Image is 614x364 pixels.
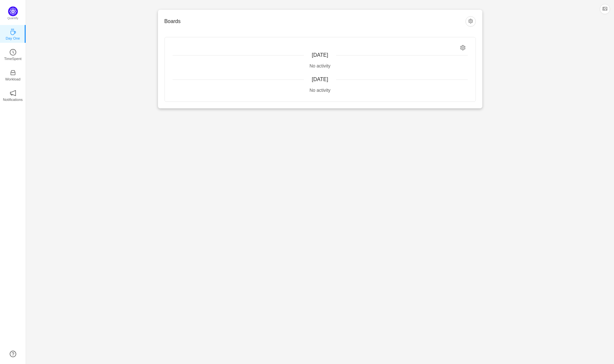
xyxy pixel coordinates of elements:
p: Quantify [7,16,18,21]
h3: Boards [164,18,465,25]
span: [DATE] [312,52,328,58]
a: icon: clock-circleTimeSpent [10,51,16,57]
a: icon: question-circle [10,351,16,357]
p: TimeSpent [4,56,22,62]
p: Notifications [3,97,23,103]
i: icon: notification [10,90,16,96]
i: icon: inbox [10,69,16,76]
p: Day One [6,35,20,41]
button: icon: picture [600,4,610,14]
span: [DATE] [312,77,328,82]
button: icon: setting [465,16,476,27]
div: No activity [173,87,468,94]
i: icon: setting [460,45,466,51]
img: Quantify [8,6,18,16]
i: icon: coffee [10,29,16,35]
a: icon: inboxWorkload [10,71,16,78]
div: No activity [173,63,468,69]
a: icon: notificationNotifications [10,92,16,98]
a: icon: coffeeDay One [10,30,16,37]
i: icon: clock-circle [10,49,16,55]
p: Workload [5,76,20,82]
